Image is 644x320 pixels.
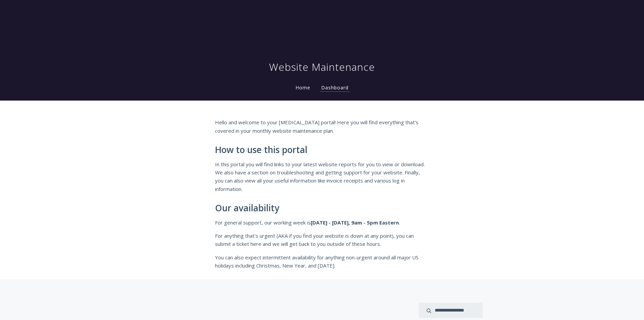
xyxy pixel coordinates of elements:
[215,145,429,155] h2: How to use this portal
[215,203,429,213] h2: Our availability
[215,232,429,248] p: For anything that's urgent (AKA if you find your website is down at any point), you can submit a ...
[215,160,429,193] p: In this portal you will find links to your latest website reports for you to view or download. We...
[269,60,375,74] h1: Website Maintenance
[215,253,429,270] p: You can also expect intermittent availability for anything non-urgent around all major US holiday...
[294,84,312,91] a: Home
[320,84,350,92] a: Dashboard
[419,303,483,318] input: search input
[311,219,399,226] strong: [DATE] - [DATE], 9am - 5pm Eastern
[215,218,429,227] p: For general support, our working week is .
[215,118,429,135] p: Hello and welcome to your [MEDICAL_DATA] portal! Here you will find everything that's covered in ...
